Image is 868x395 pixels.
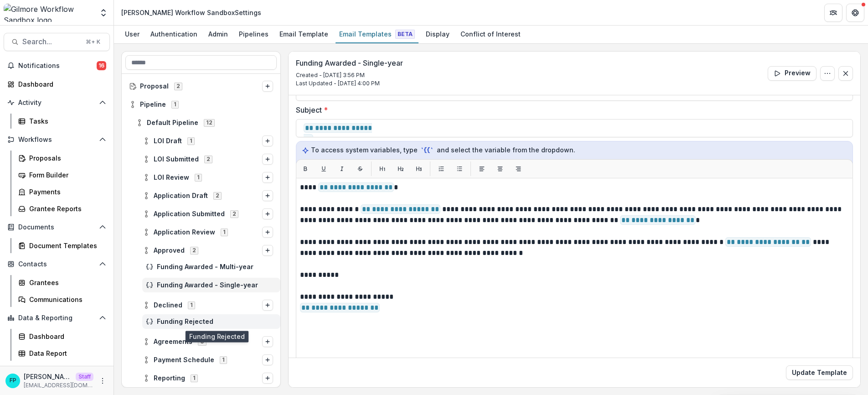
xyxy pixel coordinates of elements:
button: Options [262,190,273,201]
button: Italic [335,161,349,176]
button: Open entity switcher [97,4,110,22]
div: Fanny Pinoul [10,378,16,384]
div: Reporting1Options [139,371,277,385]
button: Preview [768,66,816,81]
button: Options [262,135,273,146]
button: Align left [475,161,489,176]
p: To access system variables, type and select the variable from the dropdown. [302,145,847,155]
label: Subject [296,104,847,115]
span: 2 [190,247,198,254]
span: LOI Review [154,174,189,182]
span: Application Review [154,229,215,236]
span: Funding Awarded - Single-year [157,281,277,289]
div: LOI Submitted2Options [139,152,277,166]
div: Data Report [29,348,103,358]
button: List [452,161,467,176]
button: Options [262,208,273,219]
div: Grantees [29,278,103,287]
a: Grantees [15,275,110,290]
span: 2 [174,83,182,90]
span: 16 [97,61,106,70]
span: Payment Schedule [154,356,214,364]
span: Declined [154,301,182,309]
a: Dashboard [4,77,110,92]
div: Tasks [29,116,103,126]
span: 1 [188,301,195,309]
a: Pipelines [235,26,272,43]
span: 2 [213,192,222,199]
div: User [121,27,143,41]
div: Funding Rejected [142,314,280,329]
span: Workflows [18,136,95,144]
span: 2 [230,210,238,218]
button: Strikethrough [353,161,367,176]
a: Display [422,26,453,43]
span: Application Submitted [154,210,225,218]
div: Proposals [29,153,103,163]
div: Admin [205,27,232,41]
button: Open Contacts [4,257,110,271]
div: [PERSON_NAME] Workflow Sandbox Settings [121,8,261,17]
span: Contacts [18,260,95,268]
a: Document Templates [15,238,110,253]
a: Conflict of Interest [457,26,524,43]
p: Created - [DATE] 3:56 PM [296,71,403,79]
div: Funding Awarded - Multi-year [142,260,280,274]
div: Default Pipeline12 [132,115,277,130]
div: Payments [29,187,103,197]
button: Open Workflows [4,132,110,147]
button: Notifications16 [4,58,110,73]
a: Authentication [147,26,201,43]
button: H1 [375,161,390,176]
span: Funding Rejected [157,318,277,326]
img: Gilmore Workflow Sandbox logo [4,4,93,22]
span: 1 [187,137,195,145]
button: H3 [412,161,426,176]
div: Conflict of Interest [457,27,524,41]
span: 12 [204,119,215,126]
button: List [434,161,449,176]
a: Form Builder [15,167,110,182]
div: Application Review1Options [139,225,277,239]
div: LOI Review1Options [139,170,277,185]
button: Options [262,336,273,347]
button: Options [262,172,273,183]
p: [EMAIL_ADDRESS][DOMAIN_NAME] [24,381,93,390]
span: Notifications [18,62,97,70]
button: Underline [316,161,331,176]
a: Email Templates Beta [336,26,418,43]
button: Options [262,227,273,238]
span: Application Draft [154,192,208,200]
div: Application Submitted2Options [139,207,277,221]
span: Approved [154,247,185,255]
button: Open Activity [4,95,110,110]
div: Document Templates [29,241,103,250]
nav: breadcrumb [118,6,265,19]
button: Open Documents [4,220,110,234]
div: ⌘ + K [84,37,102,47]
span: Data & Reporting [18,314,95,322]
div: Application Draft2Options [139,188,277,203]
button: H2 [393,161,408,176]
button: Open Data & Reporting [4,311,110,325]
span: 0 [198,338,207,345]
div: Display [422,27,453,41]
p: Last Updated - [DATE] 4:00 PM [296,79,403,88]
div: Approved2Options [139,243,277,258]
div: Email Templates [336,27,418,41]
span: Beta [395,30,415,39]
button: Options [820,66,835,81]
a: Dashboard [15,329,110,344]
button: Search... [4,33,110,51]
h3: Funding Awarded - Single-year [296,59,403,68]
button: Options [262,354,273,365]
button: Get Help [846,4,864,22]
div: Proposal2Options [125,79,277,94]
div: Pipeline1 [125,97,277,112]
span: Documents [18,223,95,231]
button: More [97,375,108,386]
span: Reporting [154,374,185,382]
div: Email Template [276,27,332,41]
div: Communications [29,295,103,304]
span: 1 [221,229,228,236]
